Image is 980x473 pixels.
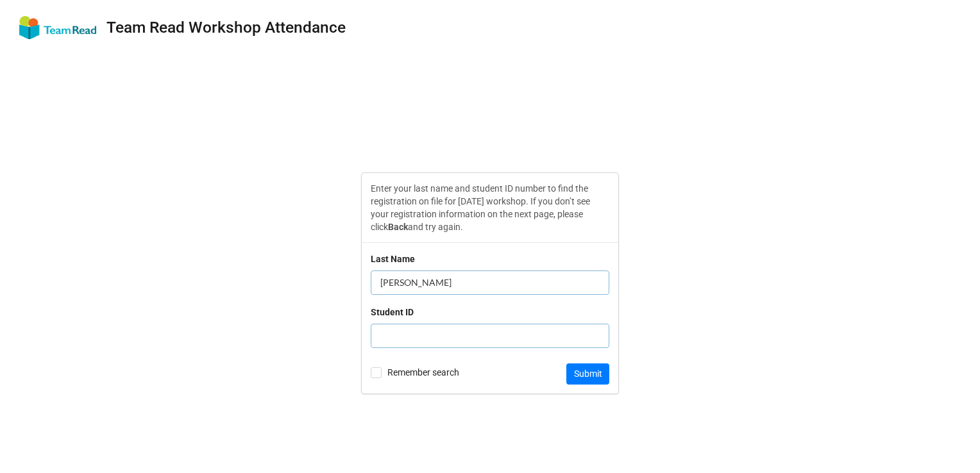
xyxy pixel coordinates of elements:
[371,252,415,266] div: Last Name
[388,222,408,232] strong: Back
[106,20,346,36] div: Team Read Workshop Attendance
[566,363,609,385] button: Submit
[371,367,459,378] label: Remember search
[19,16,96,40] img: QHzD6Owf2V%2FTeam%20Read%20Logo_small.png
[371,182,609,233] p: Enter your last name and student ID number to find the registration on file for [DATE] workshop. ...
[371,305,414,319] div: Student ID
